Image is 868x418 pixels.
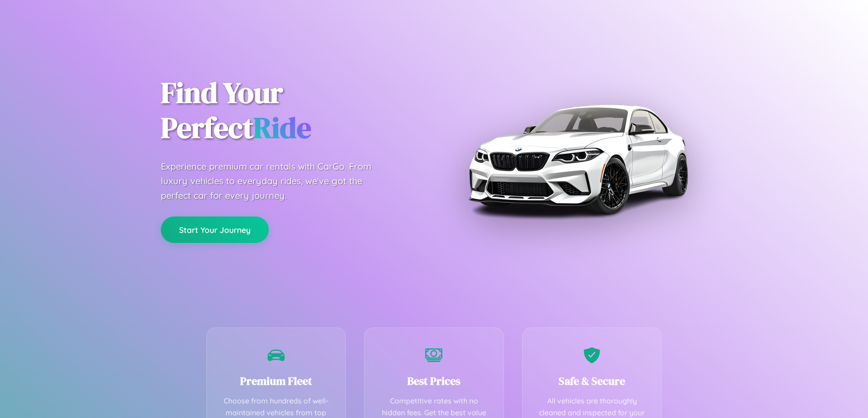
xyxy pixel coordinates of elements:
[161,76,421,146] h1: Find Your Perfect
[253,108,311,147] span: Ride
[378,373,490,388] h3: Best Prices
[464,45,692,273] img: Premium BMW car rental vehicle
[221,373,332,388] h3: Premium Fleet
[536,373,648,388] h3: Safe & Secure
[161,217,269,243] button: Start Your Journey
[161,159,389,203] p: Experience premium car rentals with CarGo. From luxury vehicles to everyday rides, we've got the ...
